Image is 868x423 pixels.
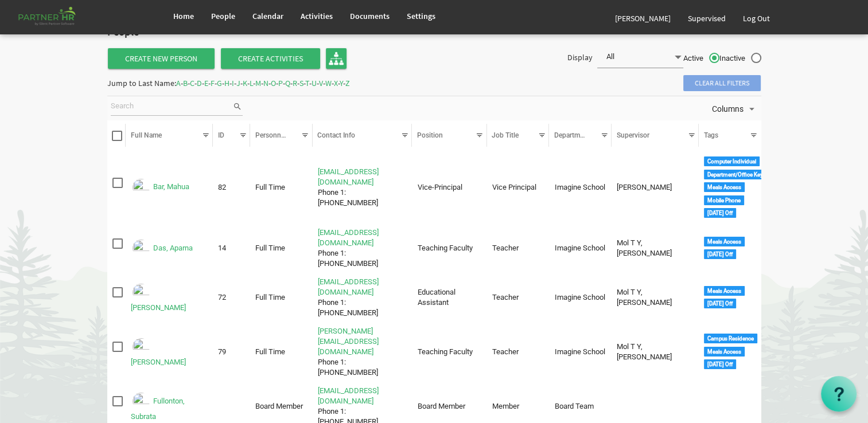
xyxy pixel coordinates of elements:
td: <div class="tag label label-default">Campus Residence</div> <div class="tag label label-default">... [699,324,761,380]
span: W [325,78,332,88]
span: Contact Info [317,131,355,139]
span: Job Title [492,131,519,139]
a: [EMAIL_ADDRESS][DOMAIN_NAME] [318,228,379,247]
span: Tags [703,131,718,139]
td: Mol T Y, Smitha column header Supervisor [612,275,699,320]
span: K [243,78,247,88]
td: viceprincipal@imagineschools.in Phone 1: +918455884273 is template cell column header Contact Info [313,154,412,222]
div: Meals Access [704,182,745,192]
td: shobha@imagineschools.inPhone 1: +919102065904 is template cell column header Contact Info [313,324,412,380]
img: org-chart.svg [329,51,344,66]
td: Teacher column header Job Title [487,275,550,320]
a: Log Out [734,2,779,34]
span: Activities [301,11,333,21]
span: B [183,78,188,88]
td: checkbox [107,225,126,271]
span: Columns [711,102,745,116]
a: [EMAIL_ADDRESS][DOMAIN_NAME] [318,386,379,405]
div: Meals Access [704,286,745,296]
span: G [217,78,222,88]
a: Supervised [679,2,734,34]
a: [PERSON_NAME][EMAIL_ADDRESS][DOMAIN_NAME] [318,327,379,356]
span: Create Activities [221,48,320,69]
a: [PERSON_NAME] [131,358,186,366]
span: V [319,78,323,88]
td: 82 column header ID [213,154,250,222]
span: Personnel Type [255,131,303,139]
span: P [278,78,283,88]
div: Campus Residence [704,334,757,343]
td: Full Time column header Personnel Type [250,225,313,271]
span: Z [345,78,350,88]
span: M [255,78,261,88]
img: Emp-185d491c-97f5-4e8b-837e-d12e7bc2f190.png [131,238,151,258]
td: Full Time column header Personnel Type [250,275,313,320]
span: Documents [350,11,390,21]
td: Vice Principal column header Job Title [487,154,550,222]
span: Active [683,53,719,64]
td: <div class="tag label label-default">Meals Access</div> <div class="tag label label-default">Sund... [699,275,761,320]
div: Department/Office Keys [704,170,769,179]
div: [DATE] Off [704,359,736,369]
span: J [236,78,240,88]
span: L [250,78,253,88]
a: Organisation Chart [326,48,347,69]
span: D [197,78,202,88]
div: Search [109,96,245,120]
td: Ekka, Shobha Rani is template cell column header Full Name [126,324,213,380]
span: Inactive [719,53,761,64]
span: H [224,78,229,88]
img: Emp-d106ab57-77a4-460e-8e39-c3c217cc8641.png [131,282,151,303]
span: F [211,78,215,88]
div: Columns [710,96,760,120]
button: Columns [710,101,760,116]
span: I [232,78,234,88]
div: Computer Individual [704,156,760,166]
span: C [190,78,194,88]
td: 79 column header ID [213,324,250,380]
td: <div class="tag label label-default">Computer Individual</div> <div class="tag label label-defaul... [699,154,761,222]
span: O [271,78,276,88]
td: Teacher column header Job Title [487,225,550,271]
td: Imagine School column header Departments [549,154,612,222]
td: 72 column header ID [213,275,250,320]
td: Full Time column header Personnel Type [250,324,313,380]
span: Clear all filters [683,75,761,91]
span: N [263,78,268,88]
td: Imagine School column header Departments [549,324,612,380]
td: Mol T Y, Smitha column header Supervisor [612,324,699,380]
td: aparna@imagineschools.inPhone 1: +919668736179 is template cell column header Contact Info [313,225,412,271]
span: Display [567,52,593,62]
a: Bar, Mahua [153,183,189,191]
td: lisadas@imagineschools.inPhone 1: +919692981119 is template cell column header Contact Info [313,275,412,320]
td: checkbox [107,324,126,380]
td: Imagine School column header Departments [549,275,612,320]
a: [PERSON_NAME] [606,2,679,34]
span: Settings [407,11,435,21]
td: Educational Assistant column header Position [412,275,486,320]
div: Meals Access [704,237,745,246]
span: People [211,11,235,21]
div: [DATE] Off [704,208,736,218]
td: Full Time column header Personnel Type [250,154,313,222]
td: Nayak, Labanya Rekha column header Supervisor [612,154,699,222]
span: Home [173,11,194,21]
h2: People [107,26,202,38]
a: [PERSON_NAME] [131,303,186,312]
td: Mol T Y, Smitha column header Supervisor [612,225,699,271]
span: Supervisor [616,131,649,139]
td: Bar, Mahua is template cell column header Full Name [126,154,213,222]
td: Teaching Faculty column header Position [412,324,486,380]
div: Mobile Phone [704,195,744,205]
span: ID [218,131,224,139]
span: Q [285,78,290,88]
span: X [334,78,338,88]
a: [EMAIL_ADDRESS][DOMAIN_NAME] [318,277,379,296]
td: Imagine School column header Departments [549,225,612,271]
span: E [204,78,208,88]
div: Meals Access [704,347,745,357]
input: Search [111,98,232,115]
a: [EMAIL_ADDRESS][DOMAIN_NAME] [318,167,379,186]
span: A [176,78,181,88]
img: Emp-c187bc14-d8fd-4524-baee-553e9cfda99b.png [131,177,151,198]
